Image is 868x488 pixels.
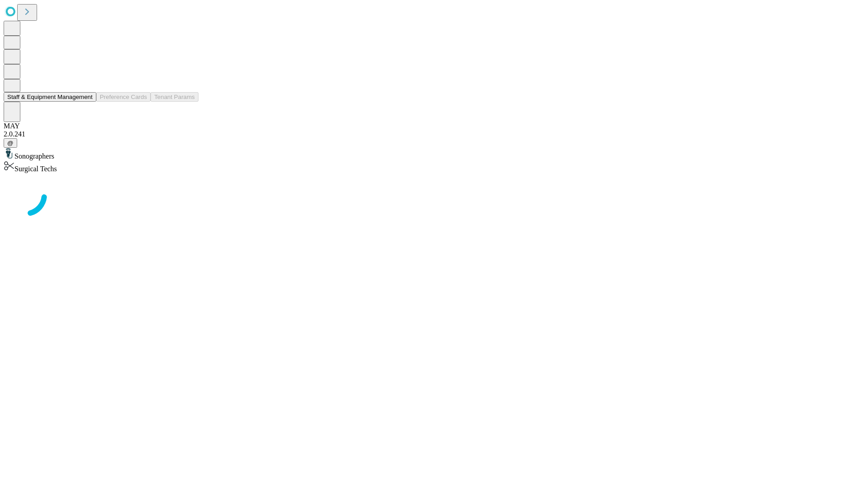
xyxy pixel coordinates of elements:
[4,138,17,148] button: @
[4,148,864,160] div: Sonographers
[151,92,198,102] button: Tenant Params
[4,92,96,102] button: Staff & Equipment Management
[4,130,864,138] div: 2.0.241
[4,122,864,130] div: MAY
[4,160,864,173] div: Surgical Techs
[96,92,151,102] button: Preference Cards
[7,140,14,146] span: @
